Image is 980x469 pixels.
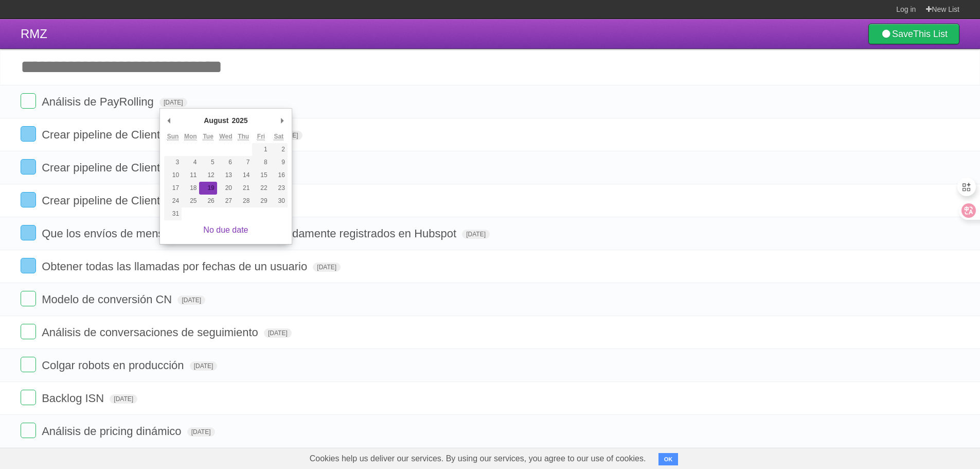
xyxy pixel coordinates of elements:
span: [DATE] [313,263,341,272]
button: 22 [252,182,270,195]
button: 24 [164,195,182,207]
button: 19 [199,182,217,195]
b: This List [913,29,948,39]
span: Colgar robots en producción [42,359,186,372]
span: Análisis de pricing dinámico [42,425,184,438]
abbr: Saturday [274,133,283,141]
label: Done [21,192,36,207]
span: Modelo de conversión CN [42,293,174,306]
span: Cookies help us deliver our services. By using our services, you agree to our use of cookies. [299,448,656,469]
span: Obtener todas las llamadas por fechas de un usuario [42,260,310,273]
label: Done [21,423,36,438]
span: Que los envíos de mensajes de hilos queden debidamente registrados en Hubspot [42,227,459,240]
button: 2 [270,143,288,156]
abbr: Monday [184,133,197,141]
button: 23 [270,182,288,195]
button: 9 [270,156,288,169]
span: Análisis de conversaciones de seguimiento [42,326,261,339]
span: Crear pipeline de Clientes Actuales Conta [42,161,254,174]
label: Done [21,159,36,175]
button: 27 [217,195,235,207]
button: 5 [199,156,217,169]
label: Done [21,93,36,109]
button: 10 [164,169,182,182]
abbr: Sunday [167,133,179,141]
button: 8 [252,156,270,169]
button: 11 [182,169,199,182]
span: Crear pipeline de Clientes Actuales Nomi [42,194,250,207]
button: 4 [182,156,199,169]
a: No due date [203,225,248,234]
button: OK [658,453,679,465]
div: August [202,113,230,128]
button: 21 [235,182,252,195]
button: 7 [235,156,252,169]
abbr: Friday [257,133,265,141]
button: 6 [217,156,235,169]
span: Crear pipeline de Clientes nuevos Contalinea [42,128,272,141]
span: [DATE] [159,98,187,107]
label: Done [21,225,36,240]
button: 28 [235,195,252,207]
abbr: Thursday [238,133,249,141]
label: Done [21,324,36,339]
button: 15 [252,169,270,182]
button: 31 [164,207,182,220]
button: 17 [164,182,182,195]
button: 20 [217,182,235,195]
button: 30 [270,195,288,207]
span: [DATE] [110,394,137,404]
button: 25 [182,195,199,207]
span: Análisis de PayRolling [42,95,156,108]
div: 2025 [230,113,249,128]
button: 12 [199,169,217,182]
button: 26 [199,195,217,207]
abbr: Wednesday [219,133,232,141]
span: [DATE] [462,230,490,239]
label: Done [21,258,36,273]
button: 1 [252,143,270,156]
span: [DATE] [177,296,205,305]
label: Done [21,291,36,306]
button: 18 [182,182,199,195]
button: 13 [217,169,235,182]
span: RMZ [21,27,47,41]
span: Backlog ISN [42,392,106,405]
label: Done [21,357,36,372]
abbr: Tuesday [203,133,213,141]
label: Done [21,390,36,405]
button: 3 [164,156,182,169]
span: [DATE] [187,427,215,437]
label: Done [21,126,36,142]
button: 16 [270,169,288,182]
button: 14 [235,169,252,182]
button: Next Month [277,113,288,128]
button: Previous Month [164,113,174,128]
a: SaveThis List [868,24,959,44]
span: [DATE] [190,361,218,371]
span: [DATE] [264,328,292,338]
button: 29 [252,195,270,207]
